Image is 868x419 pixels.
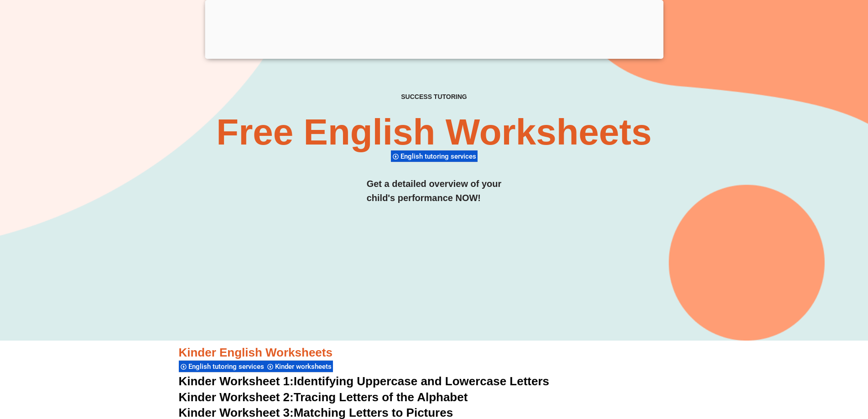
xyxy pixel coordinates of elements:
a: Kinder Worksheet 1:Identifying Uppercase and Lowercase Letters [179,374,550,388]
span: Kinder Worksheet 1: [179,374,294,388]
div: Kinder worksheets [265,360,333,372]
div: English tutoring services [391,150,478,162]
h3: Get a detailed overview of your child's performance NOW! [367,177,502,205]
h2: Free English Worksheets​ [193,114,675,150]
h4: SUCCESS TUTORING​ [326,93,542,101]
span: English tutoring services [400,152,479,160]
a: Kinder Worksheet 2:Tracing Letters of the Alphabet [179,390,468,404]
span: Kinder worksheets [275,362,334,371]
span: English tutoring services [188,362,267,371]
span: Kinder Worksheet 2: [179,390,294,404]
iframe: Chat Widget [716,316,868,419]
h3: Kinder English Worksheets [179,345,690,361]
div: English tutoring services [179,360,265,372]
